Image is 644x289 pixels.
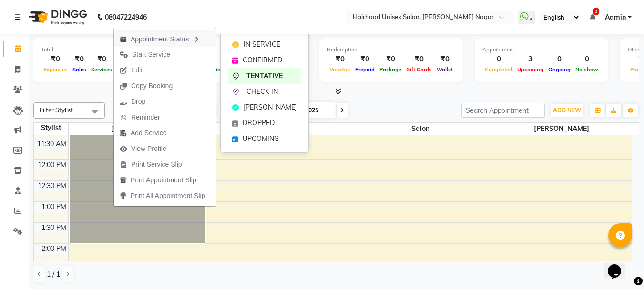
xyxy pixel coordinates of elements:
div: ₹0 [377,54,404,65]
div: 1:30 PM [40,223,68,233]
div: Stylist [34,123,68,133]
div: ₹0 [353,54,377,65]
div: Total [41,46,142,54]
div: ₹0 [327,54,353,65]
div: ₹0 [434,54,455,65]
span: Gift Cards [404,66,434,73]
div: 12:30 PM [36,181,68,191]
div: 12:00 PM [36,160,68,170]
span: TENTATIVE [246,71,283,81]
div: Appointment Status [114,30,216,47]
span: IN SERVICE [244,40,280,50]
span: 1 / 1 [47,269,60,279]
a: 2 [590,13,595,21]
span: Print Appointment Slip [131,175,196,185]
div: Redemption [327,46,455,54]
span: Print All Appointment Slip [131,191,205,201]
img: logo [24,4,90,30]
span: ADD NEW [553,107,581,114]
span: Today [219,103,243,118]
button: ADD NEW [551,104,583,117]
img: printapt.png [120,177,127,184]
div: 0 [573,54,601,65]
span: Reminder [131,112,160,122]
span: Filter Stylist [40,106,73,114]
div: ₹0 [41,54,70,65]
span: Expenses [41,66,70,73]
span: CONFIRMED [243,55,282,65]
span: Voucher [327,66,353,73]
div: 2:00 PM [40,244,68,254]
span: [PERSON_NAME] [491,123,632,135]
span: View Profile [131,144,166,154]
span: Salon [350,123,491,135]
span: CHECK IN [246,87,278,97]
span: Wallet [434,66,455,73]
span: Add Service [131,128,166,138]
div: 3 [515,54,546,65]
iframe: chat widget [604,251,634,279]
span: Print Service Slip [131,159,182,169]
div: 0 [482,54,515,65]
div: ₹0 [89,54,114,65]
span: Completed [482,66,515,73]
div: 11:30 AM [35,139,68,149]
span: Start Service [132,50,170,60]
div: 0 [546,54,573,65]
span: No show [573,66,601,73]
input: Search Appointment [461,103,545,118]
span: Drop [131,97,145,107]
b: 08047224946 [105,4,147,30]
div: Appointment [482,46,601,54]
img: apt_status.png [120,36,127,43]
div: ₹0 [70,54,89,65]
span: Services [89,66,114,73]
span: Edit [131,65,143,75]
img: add-service.png [120,130,127,137]
img: printall.png [120,192,127,199]
span: UPCOMING [243,134,279,144]
span: DROPPED [243,118,275,128]
span: [PERSON_NAME] [69,123,209,135]
span: Admin [605,12,626,22]
span: Upcoming [515,66,546,73]
span: 2 [593,8,599,15]
span: Prepaid [353,66,377,73]
span: Package [377,66,404,73]
span: Copy Booking [131,81,173,91]
span: Ongoing [546,66,573,73]
span: Sales [70,66,89,73]
div: 1:00 PM [40,202,68,212]
span: [PERSON_NAME] [244,102,297,112]
div: ₹0 [404,54,434,65]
